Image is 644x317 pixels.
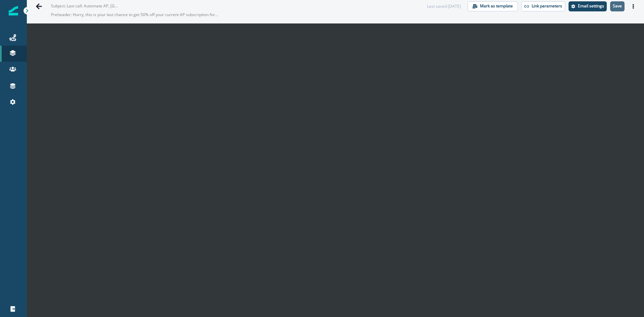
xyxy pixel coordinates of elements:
[628,1,639,11] button: Actions
[610,1,625,11] button: Save
[468,1,518,11] button: Mark as template
[532,4,562,8] p: Link parameters
[480,4,513,8] p: Mark as template
[613,4,622,8] p: Save
[521,1,565,11] button: Link parameters
[51,9,219,20] p: Preheader: Hurry, this is your last chance to get 50% off your current AP subscription for 6 mont...
[569,1,607,11] button: Settings
[578,4,604,8] p: Email settings
[427,3,461,9] div: Last saved [DATE]
[51,0,118,9] p: Subject: Last call: Automate AP, [GEOGRAPHIC_DATA], spend. Get 50% off BILL AP.
[9,6,18,15] img: Inflection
